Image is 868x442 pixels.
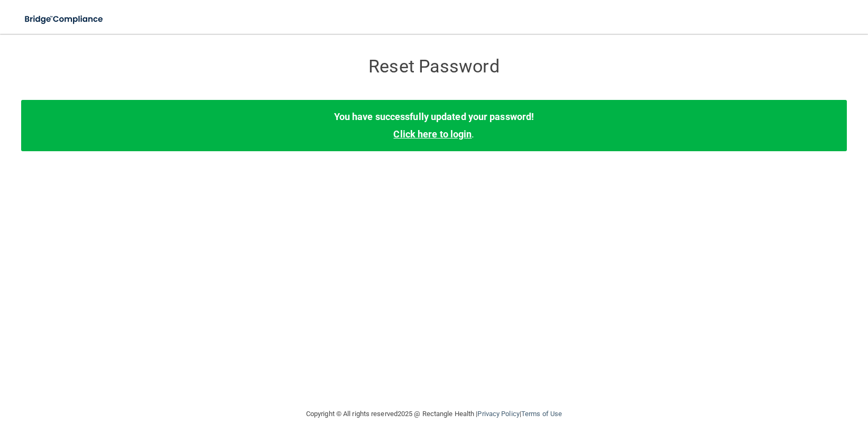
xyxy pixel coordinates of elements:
[521,410,562,418] a: Terms of Use
[16,8,113,30] img: bridge_compliance_login_screen.278c3ca4.svg
[241,397,627,431] div: Copyright © All rights reserved 2025 @ Rectangle Health | |
[477,410,519,418] a: Privacy Policy
[241,57,627,76] h3: Reset Password
[393,128,472,140] a: Click here to login
[21,100,847,151] div: .
[334,111,534,122] b: You have successfully updated your password!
